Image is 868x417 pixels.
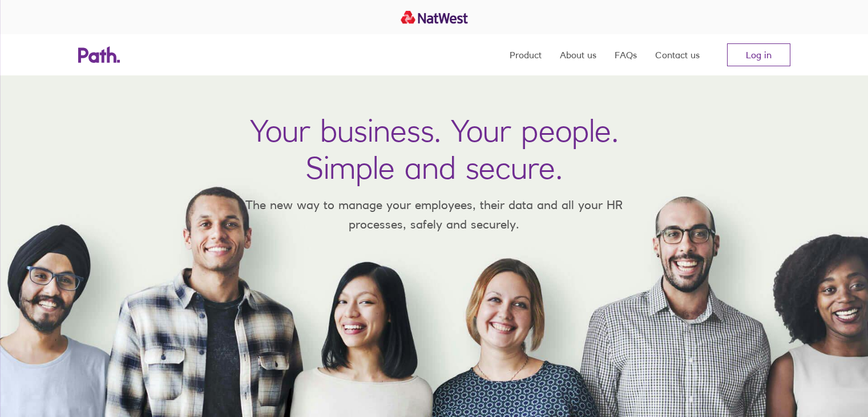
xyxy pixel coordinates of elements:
[655,34,700,75] a: Contact us
[510,34,542,75] a: Product
[727,43,790,66] a: Log in
[229,195,640,234] p: The new way to manage your employees, their data and all your HR processes, safely and securely.
[615,34,637,75] a: FAQs
[560,34,596,75] a: About us
[250,112,619,186] h1: Your business. Your people. Simple and secure.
